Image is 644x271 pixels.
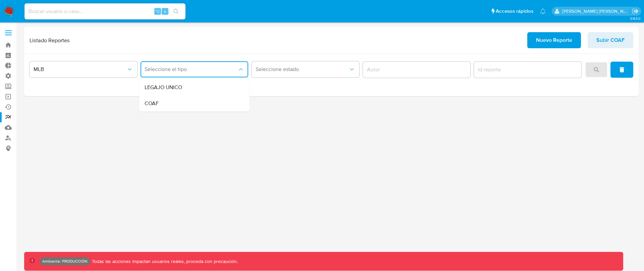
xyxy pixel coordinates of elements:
span: s [164,8,166,14]
button: search-icon [169,7,183,16]
p: Ambiente: PRODUCCIÓN [42,260,88,263]
input: Buscar usuario o caso... [24,7,185,16]
span: Accesos rápidos [496,8,533,15]
p: omar.guzman@mercadolibre.com.co [562,8,630,14]
a: Salir [632,8,639,15]
p: Todas las acciones impactan usuarios reales, proceda con precaución. [90,258,238,265]
a: Notificaciones [540,8,546,14]
span: ⌥ [155,8,160,14]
